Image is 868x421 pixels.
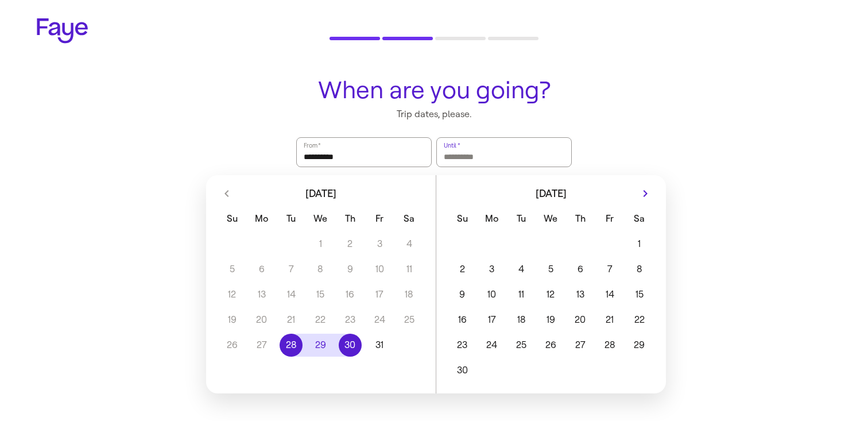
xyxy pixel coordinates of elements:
button: 24 [477,334,506,357]
button: 20 [565,308,595,331]
button: Next month [636,184,654,203]
span: Saturday [396,207,423,230]
span: [DATE] [536,188,567,199]
label: From [303,140,321,151]
button: 30 [448,359,477,382]
button: 28 [595,334,625,357]
button: 3 [477,258,506,281]
button: 10 [477,283,506,306]
span: Sunday [219,207,246,230]
button: 29 [625,334,654,357]
span: Saturday [626,207,653,230]
button: 16 [448,308,477,331]
span: Monday [248,207,275,230]
span: [DATE] [305,188,336,199]
span: Sunday [449,207,476,230]
span: Thursday [336,207,363,230]
button: 27 [565,334,595,357]
button: 1 [625,233,654,256]
span: Thursday [567,207,594,230]
button: 18 [506,308,536,331]
p: Trip dates, please. [289,108,579,121]
button: 2 [448,258,477,281]
button: 26 [536,334,565,357]
button: 21 [595,308,625,331]
button: 11 [506,283,536,306]
button: 12 [536,283,565,306]
button: 25 [506,334,536,357]
button: 22 [625,308,654,331]
button: 23 [448,334,477,357]
h1: When are you going? [289,77,579,103]
button: 8 [625,258,654,281]
button: 5 [536,258,565,281]
button: 6 [565,258,595,281]
button: 4 [506,258,536,281]
button: 17 [477,308,506,331]
button: 9 [448,283,477,306]
span: Friday [366,207,393,230]
button: 30 [335,334,365,357]
span: Tuesday [507,207,534,230]
button: 29 [306,334,335,357]
span: Wednesday [307,207,334,230]
button: 19 [536,308,565,331]
button: 7 [595,258,625,281]
button: 31 [365,334,394,357]
span: Wednesday [537,207,564,230]
span: Friday [596,207,623,230]
label: Until [443,140,461,151]
span: Monday [478,207,505,230]
button: 28 [276,334,305,357]
span: Tuesday [277,207,304,230]
button: 15 [625,283,654,306]
button: 13 [565,283,595,306]
button: 14 [595,283,625,306]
